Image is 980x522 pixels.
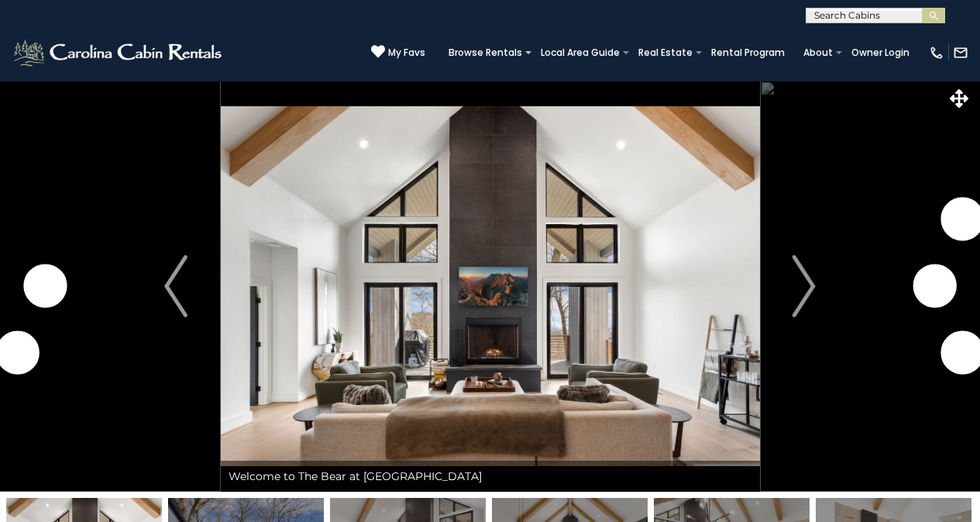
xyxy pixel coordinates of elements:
img: White-1-2.png [12,37,226,68]
span: My Favs [388,46,425,60]
a: Local Area Guide [533,42,628,64]
img: mail-regular-white.png [953,45,968,60]
a: Real Estate [631,42,700,64]
a: About [796,42,841,64]
a: My Favs [371,44,425,60]
button: Next [759,81,848,492]
a: Owner Login [844,42,917,64]
a: Browse Rentals [441,42,530,64]
a: Rental Program [703,42,793,64]
img: arrow [164,255,187,317]
img: arrow [793,255,816,317]
div: Welcome to The Bear at [GEOGRAPHIC_DATA] [221,461,760,492]
button: Previous [132,81,221,492]
img: phone-regular-white.png [929,45,944,60]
